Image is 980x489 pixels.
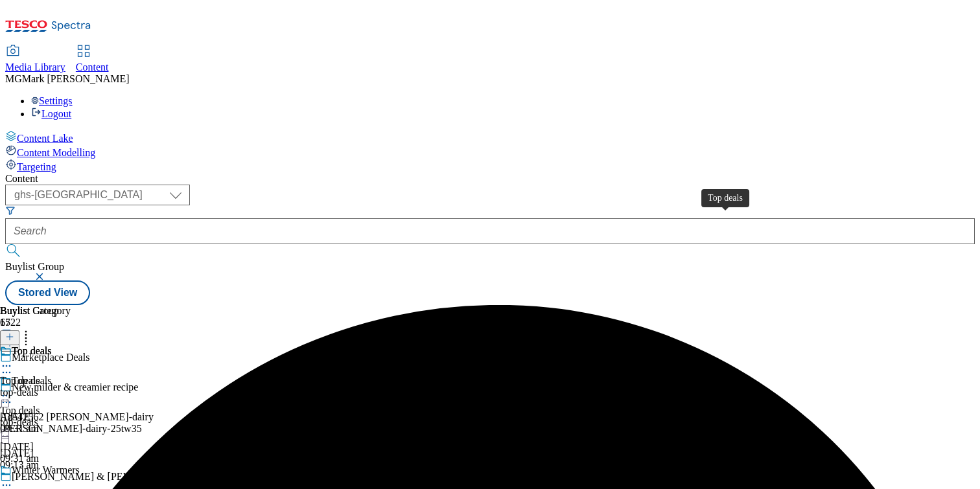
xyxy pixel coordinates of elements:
[31,95,73,106] a: Settings
[5,62,65,73] span: Media Library
[22,73,130,84] span: Mark [PERSON_NAME]
[5,173,975,185] div: Content
[5,159,975,173] a: Targeting
[5,205,16,216] svg: Search Filters
[5,46,65,73] a: Media Library
[17,147,95,158] span: Content Modelling
[76,46,109,73] a: Content
[12,464,80,476] div: Winter Warmers
[5,218,975,244] input: Search
[17,133,73,144] span: Content Lake
[76,62,109,73] span: Content
[31,108,71,119] a: Logout
[17,161,56,172] span: Targeting
[5,73,22,84] span: MG
[5,261,64,272] span: Buylist Group
[5,280,90,305] button: Stored View
[5,130,975,144] a: Content Lake
[5,144,975,159] a: Content Modelling
[12,345,52,357] div: Top deals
